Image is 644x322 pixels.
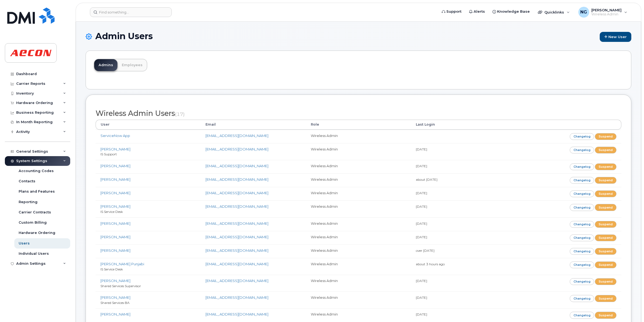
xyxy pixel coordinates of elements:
a: Changelog [570,190,594,197]
a: Changelog [570,248,594,255]
a: ServiceNow App [100,133,130,138]
a: Changelog [570,221,594,228]
a: Suspend [595,221,616,228]
a: Suspend [595,147,616,153]
h1: Admin Users [86,31,631,42]
a: [EMAIL_ADDRESS][DOMAIN_NAME] [205,164,268,168]
a: Admins [94,59,117,71]
a: [EMAIL_ADDRESS][DOMAIN_NAME] [205,133,268,138]
th: Last Login [411,120,516,129]
td: Wireless Admin [306,291,411,308]
a: Suspend [595,177,616,184]
a: Suspend [595,261,616,268]
h2: Wireless Admin Users [96,109,621,118]
a: [EMAIL_ADDRESS][DOMAIN_NAME] [205,221,268,226]
td: Wireless Admin [306,130,411,143]
a: [EMAIL_ADDRESS][DOMAIN_NAME] [205,204,268,209]
small: [DATE] [416,235,427,239]
a: Changelog [570,295,594,302]
small: (17) [175,111,185,117]
td: Wireless Admin [306,244,411,258]
a: [PERSON_NAME] [100,164,130,168]
a: Suspend [595,295,616,302]
td: Wireless Admin [306,217,411,231]
a: Changelog [570,133,594,140]
small: about 3 hours ago [416,262,445,266]
a: Changelog [570,261,594,268]
td: Wireless Admin [306,275,411,291]
a: Suspend [595,312,616,318]
a: [PERSON_NAME] Punjabi [100,262,144,266]
a: [EMAIL_ADDRESS][DOMAIN_NAME] [205,191,268,195]
a: Suspend [595,133,616,140]
small: IS Service Desk [100,210,123,214]
a: [EMAIL_ADDRESS][DOMAIN_NAME] [205,248,268,253]
td: Wireless Admin [306,160,411,173]
small: Shared Services Supervisor [100,284,141,288]
a: Suspend [595,248,616,255]
small: [DATE] [416,191,427,195]
small: IS Support [100,152,117,156]
small: Shared Services BA [100,301,130,305]
a: [EMAIL_ADDRESS][DOMAIN_NAME] [205,312,268,316]
a: [EMAIL_ADDRESS][DOMAIN_NAME] [205,177,268,182]
a: Suspend [595,234,616,241]
small: over [DATE] [416,249,434,253]
small: IS Service Desk [100,267,123,271]
a: Suspend [595,163,616,170]
a: Changelog [570,312,594,318]
a: [PERSON_NAME] [100,248,130,253]
a: [PERSON_NAME] [100,312,130,316]
th: Email [201,120,306,129]
td: Wireless Admin [306,173,411,187]
a: [EMAIL_ADDRESS][DOMAIN_NAME] [205,235,268,239]
td: Wireless Admin [306,231,411,244]
a: [PERSON_NAME] [100,177,130,182]
small: [DATE] [416,164,427,168]
td: Wireless Admin [306,258,411,275]
a: Suspend [595,190,616,197]
a: [PERSON_NAME] [100,147,130,151]
a: Changelog [570,177,594,184]
th: Role [306,120,411,129]
a: [PERSON_NAME] [100,295,130,300]
td: Wireless Admin [306,143,411,160]
small: [DATE] [416,147,427,151]
a: [PERSON_NAME] [100,235,130,239]
td: Wireless Admin [306,308,411,322]
a: [PERSON_NAME] [100,221,130,226]
a: Changelog [570,278,594,285]
small: about [DATE] [416,177,437,182]
td: Wireless Admin [306,200,411,217]
a: Employees [117,59,147,71]
a: [PERSON_NAME] [100,191,130,195]
a: [PERSON_NAME] [100,204,130,209]
a: Changelog [570,234,594,241]
small: [DATE] [416,312,427,316]
a: [EMAIL_ADDRESS][DOMAIN_NAME] [205,147,268,151]
a: Suspend [595,204,616,211]
a: New User [600,32,631,42]
a: Suspend [595,278,616,285]
small: [DATE] [416,204,427,209]
a: [PERSON_NAME] [100,279,130,283]
a: [EMAIL_ADDRESS][DOMAIN_NAME] [205,262,268,266]
td: Wireless Admin [306,187,411,200]
small: [DATE] [416,279,427,283]
small: [DATE] [416,296,427,300]
small: [DATE] [416,222,427,226]
a: Changelog [570,163,594,170]
a: [EMAIL_ADDRESS][DOMAIN_NAME] [205,279,268,283]
a: Changelog [570,204,594,211]
th: User [96,120,201,129]
a: [EMAIL_ADDRESS][DOMAIN_NAME] [205,295,268,300]
a: Changelog [570,147,594,153]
